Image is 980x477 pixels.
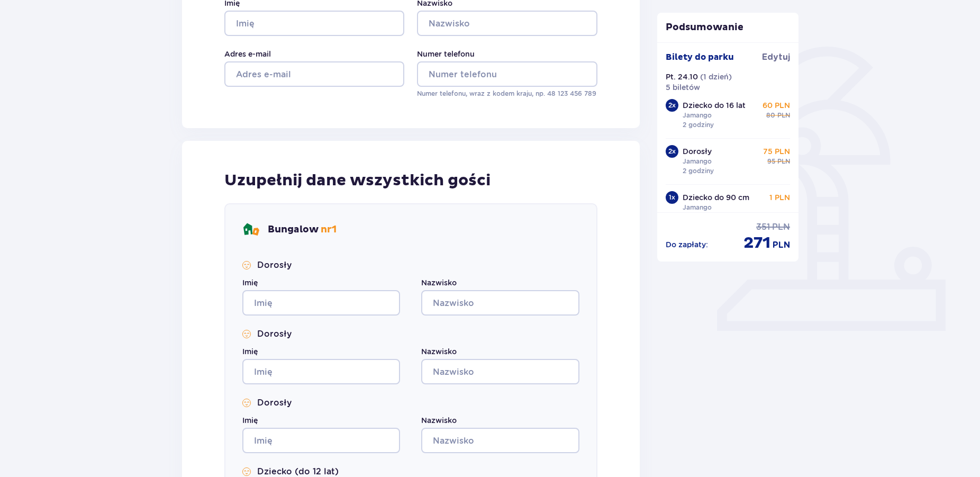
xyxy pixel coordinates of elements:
[773,239,790,251] span: PLN
[743,233,770,253] span: 271
[421,290,579,316] input: Nazwisko
[683,203,712,212] p: Jamango
[242,467,251,476] img: Smile Icon
[683,111,712,120] p: Jamango
[417,61,597,87] input: Numer telefonu
[257,397,292,409] p: Dorosły
[268,223,337,236] p: Bungalow
[242,399,251,407] img: Smile Icon
[666,191,678,204] div: 1 x
[772,221,790,233] span: PLN
[242,330,251,338] img: Smile Icon
[666,99,678,112] div: 2 x
[777,111,790,120] span: PLN
[224,11,404,36] input: Imię
[769,192,790,203] p: 1 PLN
[767,157,775,166] span: 95
[763,100,790,111] p: 60 PLN
[766,111,775,120] span: 80
[242,277,258,288] label: Imię
[224,49,271,59] label: Adres e-mail
[242,428,400,453] input: Imię
[224,61,404,87] input: Adres e-mail
[242,261,251,269] img: Smile Icon
[683,146,712,157] p: Dorosły
[657,21,799,34] p: Podsumowanie
[683,120,714,130] p: 2 godziny
[421,277,457,288] label: Nazwisko
[224,170,491,191] p: Uzupełnij dane wszystkich gości
[421,359,579,384] input: Nazwisko
[666,239,708,250] p: Do zapłaty :
[257,259,292,271] p: Dorosły
[666,82,700,93] p: 5 biletów
[762,51,790,63] span: Edytuj
[683,166,714,176] p: 2 godziny
[242,290,400,316] input: Imię
[242,415,258,426] label: Imię
[763,146,790,157] p: 75 PLN
[683,100,746,111] p: Dziecko do 16 lat
[666,71,698,82] p: Pt. 24.10
[242,359,400,384] input: Imię
[777,157,790,166] span: PLN
[756,221,770,233] span: 351
[683,157,712,166] p: Jamango
[417,89,597,98] p: Numer telefonu, wraz z kodem kraju, np. 48 ​123 ​456 ​789
[242,346,258,357] label: Imię
[421,346,457,357] label: Nazwisko
[666,51,734,63] p: Bilety do parku
[421,415,457,426] label: Nazwisko
[417,11,597,36] input: Nazwisko
[666,145,678,158] div: 2 x
[417,49,475,59] label: Numer telefonu
[683,192,749,203] p: Dziecko do 90 cm
[242,221,259,238] img: bungalows Icon
[421,428,579,453] input: Nazwisko
[257,328,292,340] p: Dorosły
[321,223,337,236] span: nr 1
[700,71,732,82] p: ( 1 dzień )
